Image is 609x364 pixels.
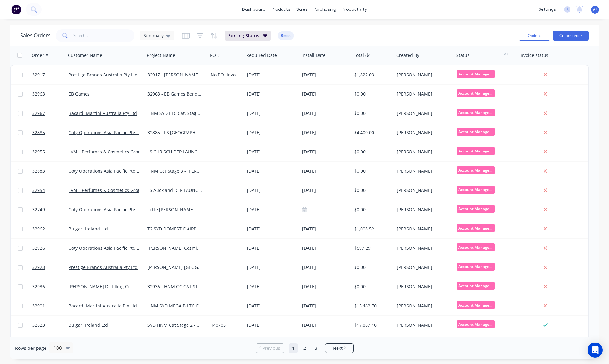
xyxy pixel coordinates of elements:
div: sales [293,5,311,14]
a: dashboard [239,5,269,14]
button: Options [519,31,550,41]
div: [PERSON_NAME] [397,303,449,309]
div: 32917 - [PERSON_NAME] T2 HOG 6 - August - [PERSON_NAME] [147,72,203,78]
div: [DATE] [302,167,349,175]
div: $697.29 [354,245,390,251]
div: LS CHRISCH DEP LAUNCH PAD - DIOR Christmas [147,149,203,155]
div: [DATE] [302,187,349,194]
a: 32883 [32,162,69,181]
a: Bacardi Martini Australia Pty Ltd [69,303,137,309]
span: 32883 [32,168,45,174]
a: Coty Operations Asia Pacific Pte Ltd [69,168,143,174]
div: [PERSON_NAME] [397,283,449,290]
span: 32967 [32,110,45,116]
span: Account Manager... [457,70,495,78]
div: [DATE] [302,321,349,329]
div: [DATE] [302,244,349,252]
div: settings [535,5,559,14]
div: PO # [210,52,220,58]
div: [DATE] [247,72,297,78]
ul: Pagination [253,343,356,353]
div: [DATE] [247,129,297,136]
a: 32962 [32,219,69,238]
a: 32923 [32,258,69,277]
div: 32963 - EB Games Bendigo Marketplace - Hoarding graphics Installation [147,91,203,97]
a: Next page [325,345,353,351]
span: Account Manager... [457,186,495,194]
div: 32936 - HNM GC CAT STAGE 1 DEPT [147,283,203,290]
div: $1,008.52 [354,226,390,232]
a: 32955 [32,142,69,161]
div: [DATE] [302,129,349,137]
a: 32667 [32,335,69,354]
h1: Sales Orders [20,33,51,39]
a: Page 1 is your current page [289,343,298,353]
a: 32967 [32,104,69,123]
div: purchasing [311,5,339,14]
a: Coty Operations Asia Pacific Pte Ltd [69,206,143,212]
div: [PERSON_NAME] [397,226,449,232]
div: [DATE] [247,206,297,213]
span: Previous [262,345,280,351]
img: Factory [11,5,21,14]
a: Bacardi Martini Australia Pty Ltd [69,110,137,116]
div: Required Date [246,52,277,58]
div: HNM SYD MEGA B LTC Cat. Stage 2 - Grey Goose Altius SEPT [147,303,203,309]
div: $17,887.10 [354,322,390,328]
div: [PERSON_NAME] [397,149,449,155]
div: [PERSON_NAME] [GEOGRAPHIC_DATA] - [GEOGRAPHIC_DATA] - VERSACE Christmas Pop Up [147,264,203,271]
a: Previous page [256,345,284,351]
a: 32954 [32,181,69,200]
div: Created By [396,52,419,58]
div: Customer Name [68,52,102,58]
span: Account Manager... [457,320,495,328]
div: [DATE] [247,187,297,194]
a: Coty Operations Asia Pacific Pte Ltd [69,245,143,251]
div: [DATE] [247,283,297,290]
span: Sorting: Status [228,33,259,39]
div: [PERSON_NAME] [397,264,449,271]
div: $0.00 [354,264,390,271]
div: $0.00 [354,110,390,116]
div: [DATE] [247,264,297,271]
a: 32963 [32,85,69,104]
span: Account Manager... [457,282,495,290]
div: Status [456,52,469,58]
span: Account Manager... [457,243,495,251]
span: Account Manager... [457,166,495,174]
span: 32823 [32,322,45,328]
div: [DATE] [247,303,297,309]
div: 440705 [211,322,240,328]
span: Account Manager... [457,109,495,116]
div: No PO- invoice after job is completed [211,72,240,78]
div: LS Auckland DEP LAUNCH PAD - DIOR Christmas [147,187,203,194]
a: Coty Operations Asia Pacific Pte Ltd [69,129,143,135]
div: [DATE] [247,168,297,174]
div: $0.00 [354,149,390,155]
span: Rows per page [15,345,46,351]
div: [PERSON_NAME] [397,206,449,213]
div: Lotte [PERSON_NAME]- SPP - CHLOE - La Parfum Bouquinist 2026 [147,206,203,213]
div: [DATE] [302,264,349,272]
div: Project Name [147,52,175,58]
a: 32901 [32,296,69,315]
button: Sorting:Status [225,31,271,41]
div: [DATE] [302,90,349,98]
span: Account Manager... [457,128,495,136]
a: Bulgari Ireland Ltd [69,322,108,328]
span: 32954 [32,187,45,194]
button: Create order [553,31,589,41]
div: Install Date [302,52,325,58]
span: AF [593,7,597,12]
span: Account Manager... [457,301,495,309]
div: [DATE] [302,71,349,79]
span: 32923 [32,264,45,271]
div: [DATE] [302,148,349,156]
div: productivity [339,5,370,14]
div: [PERSON_NAME] [397,168,449,174]
div: [PERSON_NAME] [397,72,449,78]
div: [DATE] [247,149,297,155]
div: $0.00 [354,206,390,213]
a: EB Games [69,91,90,97]
a: Prestige Brands Australia Pty Ltd [69,72,138,78]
